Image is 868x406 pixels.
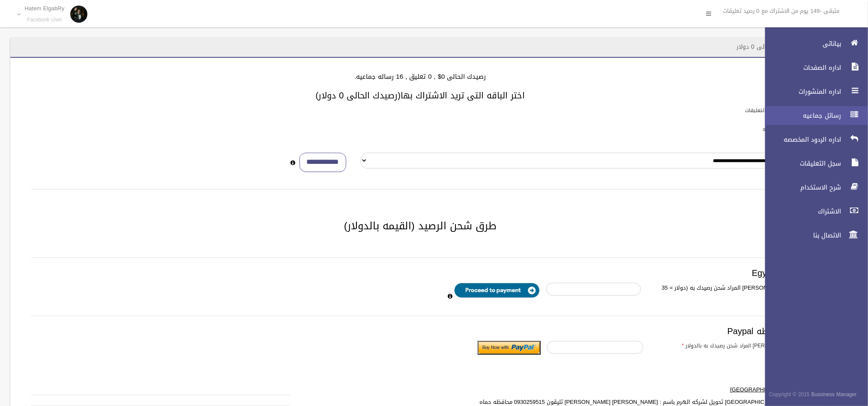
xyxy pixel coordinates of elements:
label: ادخل [PERSON_NAME] المراد شحن رصيدك به بالدولار [650,341,814,350]
a: شرح الاستخدام [758,178,868,197]
label: ادخل [PERSON_NAME] المراد شحن رصيدك به (دولار = 35 جنيه ) [647,283,808,303]
header: الاشتراك - رصيدك الحالى 0 دولار [727,39,830,55]
span: اداره المنشورات [758,87,844,96]
a: اداره المنشورات [758,82,868,101]
span: Copyright © 2015 [769,390,810,399]
span: اداره الصفحات [758,63,844,72]
label: باقات الرد الالى على التعليقات [745,106,813,115]
strong: Bussiness Manager [811,390,857,399]
a: الاشتراك [758,202,868,221]
span: الاتصال بنا [758,231,844,240]
a: اداره الصفحات [758,58,868,77]
a: سجل التعليقات [758,154,868,173]
h3: الدفع بواسطه Paypal [31,326,810,336]
p: Hatem ElgabRy [25,5,65,12]
span: سجل التعليقات [758,159,844,168]
a: الاتصال بنا [758,226,868,245]
h2: طرق شحن الرصيد (القيمه بالدولار) [21,220,820,231]
h3: Egypt payment [31,268,810,278]
span: الاشتراك [758,207,844,216]
a: رسائل جماعيه [758,106,868,125]
h4: رصيدك الحالى 0$ , 0 تعليق , 16 رساله جماعيه. [21,73,820,80]
span: شرح الاستخدام [758,183,844,192]
small: Facebook User [25,17,65,23]
span: اداره الردود المخصصه [758,135,844,144]
a: بياناتى [758,34,868,53]
span: بياناتى [758,39,844,48]
input: Submit [478,341,541,355]
h3: اختر الباقه التى تريد الاشتراك بها(رصيدك الحالى 0 دولار) [21,91,820,100]
a: اداره الردود المخصصه [758,130,868,149]
label: باقات الرسائل الجماعيه [763,124,813,134]
label: من [GEOGRAPHIC_DATA] [466,385,803,395]
span: رسائل جماعيه [758,111,844,120]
